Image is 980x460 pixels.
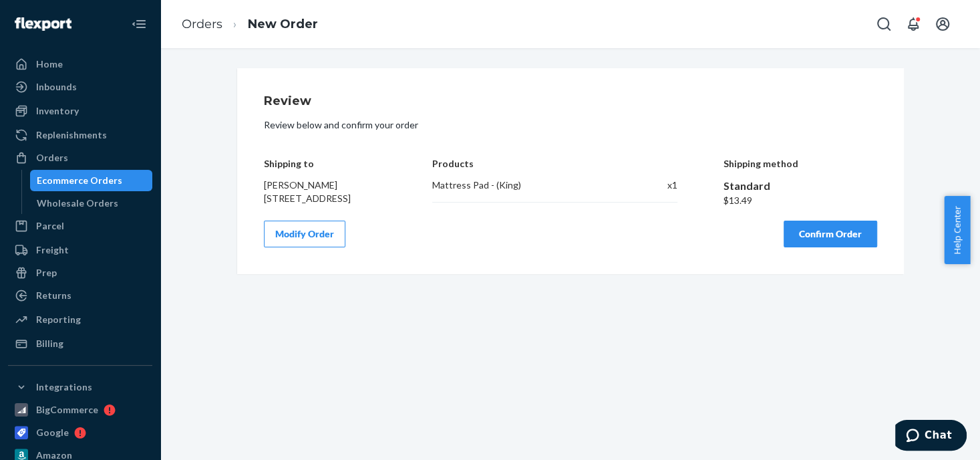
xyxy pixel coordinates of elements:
[37,174,122,187] div: Ecommerce Orders
[36,57,63,71] div: Home
[171,5,329,44] ol: breadcrumbs
[36,266,57,279] div: Prep
[182,17,222,31] a: Orders
[37,197,118,210] div: Wholesale Orders
[30,170,153,191] a: Ecommerce Orders
[723,179,877,194] div: Standard
[8,333,152,354] a: Billing
[36,380,92,394] div: Integrations
[432,179,625,192] div: Mattress Pad - (King)
[8,239,152,261] a: Freight
[36,313,81,326] div: Reporting
[8,376,152,398] button: Integrations
[8,285,152,306] a: Returns
[8,76,152,98] a: Inbounds
[264,158,387,168] h4: Shipping to
[432,158,677,168] h4: Products
[8,147,152,168] a: Orders
[264,95,877,108] h1: Review
[900,11,927,37] button: Open notifications
[264,118,877,132] p: Review below and confirm your order
[870,11,897,37] button: Open Search Box
[36,104,79,118] div: Inventory
[8,100,152,122] a: Inventory
[126,11,152,37] button: Close Navigation
[36,151,68,164] div: Orders
[36,219,64,233] div: Parcel
[36,337,63,350] div: Billing
[36,243,69,257] div: Freight
[8,215,152,237] a: Parcel
[36,80,77,94] div: Inbounds
[723,194,877,207] div: $13.49
[36,426,69,439] div: Google
[8,262,152,283] a: Prep
[36,289,71,302] div: Returns
[264,179,351,204] span: [PERSON_NAME] [STREET_ADDRESS]
[944,196,970,264] button: Help Center
[8,53,152,75] a: Home
[639,179,677,192] div: x 1
[248,17,318,31] a: New Order
[8,124,152,146] a: Replenishments
[8,399,152,421] a: BigCommerce
[723,158,877,168] h4: Shipping method
[30,193,153,214] a: Wholesale Orders
[36,128,107,142] div: Replenishments
[36,403,98,417] div: BigCommerce
[8,422,152,443] a: Google
[784,221,877,247] button: Confirm Order
[264,221,345,247] button: Modify Order
[8,309,152,330] a: Reporting
[895,420,967,453] iframe: Opens a widget where you can chat to one of our agents
[15,17,71,31] img: Flexport logo
[929,11,956,37] button: Open account menu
